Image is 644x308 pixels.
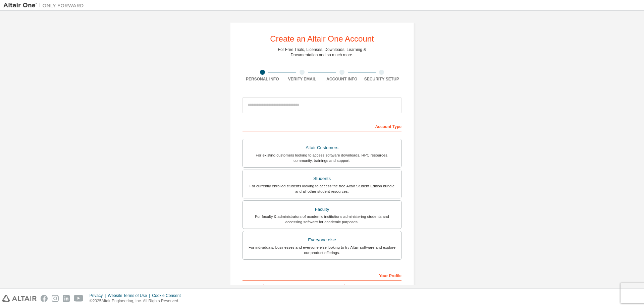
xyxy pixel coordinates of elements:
img: linkedin.svg [63,295,70,302]
img: youtube.svg [74,295,84,302]
img: Altair One [3,2,87,9]
div: For existing customers looking to access software downloads, HPC resources, community, trainings ... [247,152,397,163]
div: Privacy [90,293,108,298]
img: altair_logo.svg [2,295,37,302]
div: Account Type [243,121,401,131]
p: © 2025 Altair Engineering, Inc. All Rights Reserved. [90,298,185,304]
img: facebook.svg [41,295,48,302]
div: Your Profile [243,270,401,281]
div: Everyone else [247,235,397,245]
div: Website Terms of Use [108,293,152,298]
div: Security Setup [362,76,402,82]
div: Personal Info [243,76,282,82]
div: Verify Email [282,76,322,82]
div: For Free Trials, Licenses, Downloads, Learning & Documentation and so much more. [278,47,366,58]
img: instagram.svg [52,295,59,302]
div: Students [247,174,397,183]
div: Account Info [322,76,362,82]
div: Altair Customers [247,143,397,152]
label: First Name [243,284,320,289]
div: For individuals, businesses and everyone else looking to try Altair software and explore our prod... [247,245,397,255]
div: Cookie Consent [152,293,184,298]
div: Create an Altair One Account [270,35,374,43]
div: For faculty & administrators of academic institutions administering students and accessing softwa... [247,214,397,225]
div: For currently enrolled students looking to access the free Altair Student Edition bundle and all ... [247,183,397,194]
label: Last Name [324,284,401,289]
div: Faculty [247,205,397,214]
